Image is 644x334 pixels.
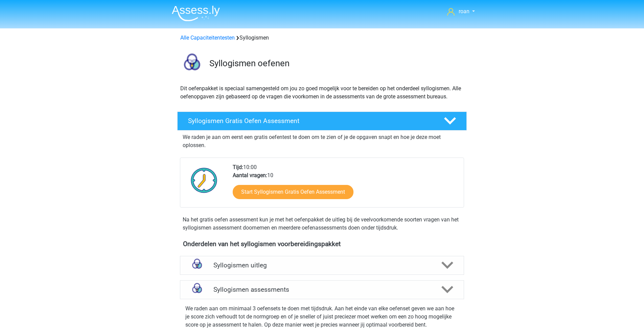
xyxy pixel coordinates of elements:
img: syllogismen assessments [188,281,206,298]
h4: Onderdelen van het syllogismen voorbereidingspakket [183,240,461,248]
h3: Syllogismen oefenen [209,58,461,69]
img: Assessly [172,5,220,21]
a: Syllogismen Gratis Oefen Assessment [175,112,469,130]
p: Dit oefenpakket is speciaal samengesteld om jou zo goed mogelijk voor te bereiden op het onderdee... [180,85,464,101]
p: We raden je aan om eerst een gratis oefentest te doen om te zien of je de opgaven snapt en hoe je... [183,133,461,149]
h4: Syllogismen uitleg [213,261,431,269]
div: 10:00 10 [228,163,463,207]
h4: Syllogismen assessments [213,286,431,293]
h4: Syllogismen Gratis Oefen Assessment [188,117,433,125]
p: We raden aan om minimaal 3 oefensets te doen met tijdsdruk. Aan het einde van elke oefenset geven... [185,305,459,329]
b: Aantal vragen: [233,172,267,178]
img: Klok [187,163,221,197]
a: assessments Syllogismen assessments [177,280,467,299]
b: Tijd: [233,164,243,170]
a: uitleg Syllogismen uitleg [177,256,467,275]
a: Start Syllogismen Gratis Oefen Assessment [233,185,353,199]
span: roan [459,8,469,15]
a: Alle Capaciteitentesten [180,34,235,41]
img: syllogismen [178,50,206,79]
div: Na het gratis oefen assessment kun je met het oefenpakket de uitleg bij de veelvoorkomende soorte... [180,216,464,232]
a: roan [444,7,478,16]
img: syllogismen uitleg [188,257,206,274]
div: Syllogismen [178,34,466,42]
